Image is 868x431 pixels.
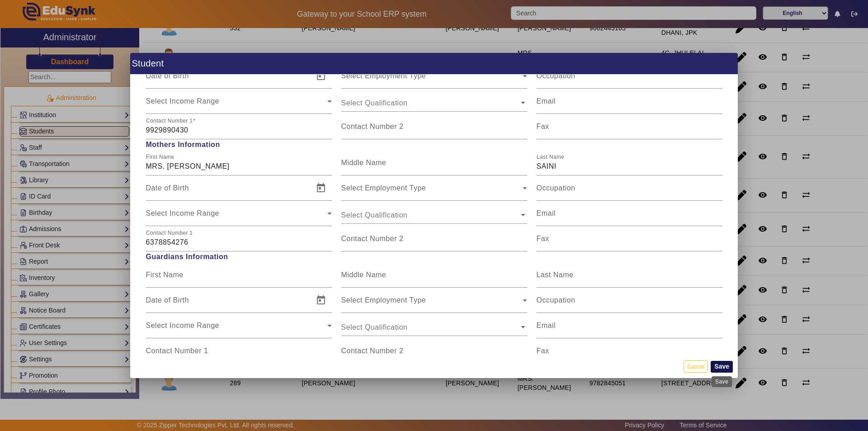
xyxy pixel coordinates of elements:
[146,347,208,355] mat-label: Contact Number 1
[146,184,189,192] mat-label: Date of Birth
[711,361,733,373] button: Save
[537,296,576,304] mat-label: Occupation
[341,298,523,309] span: Select Employment Type
[341,159,387,166] mat-label: Middle Name
[537,184,576,192] mat-label: Occupation
[537,349,722,360] input: Fax
[146,72,189,80] mat-label: Date of Birth
[537,97,556,105] mat-label: Email
[537,347,549,355] mat-label: Fax
[141,251,727,262] span: Guardians Information
[341,125,527,136] input: Contact Number 2
[341,347,404,355] mat-label: Contact Number 2
[341,296,426,304] mat-label: Select Employment Type
[130,53,738,74] h1: Student
[146,212,327,223] span: Select Income Range
[146,186,308,197] input: Date of Birth
[341,237,527,248] input: Contact Number 2
[537,186,722,197] input: Occupation
[146,99,327,110] span: Select Income Range
[537,72,576,80] mat-label: Occupation
[146,125,332,136] input: Contact Number 1
[341,186,523,197] span: Select Employment Type
[537,123,549,130] mat-label: Fax
[341,123,404,130] mat-label: Contact Number 2
[341,161,527,172] input: Middle Name
[537,324,722,335] input: Email
[146,273,332,284] input: First Name
[146,154,174,160] mat-label: First Name
[537,161,722,172] input: Last Name
[146,161,332,172] input: First Name
[341,271,387,279] mat-label: Middle Name
[146,118,193,124] mat-label: Contact Number 1
[537,273,722,284] input: Last Name
[537,235,549,242] mat-label: Fax
[341,235,404,242] mat-label: Contact Number 2
[537,298,722,309] input: Occupation
[537,237,722,248] input: Fax
[341,273,527,284] input: Middle Name
[146,97,219,105] mat-label: Select Income Range
[146,322,219,329] mat-label: Select Income Range
[310,177,332,199] button: Open calendar
[537,154,564,160] mat-label: Last Name
[341,74,523,85] span: Select Employment Type
[341,184,426,192] mat-label: Select Employment Type
[537,209,556,217] mat-label: Email
[537,271,574,279] mat-label: Last Name
[341,349,527,360] input: Contact Number 2
[146,237,332,248] input: Contact Number 1
[146,209,219,217] mat-label: Select Income Range
[146,298,308,309] input: Date of Birth
[310,289,332,311] button: Open calendar
[537,125,722,136] input: Fax
[712,376,732,387] div: Save
[537,74,722,85] input: Occupation
[537,322,556,329] mat-label: Email
[310,65,332,87] button: Open calendar
[146,296,189,304] mat-label: Date of Birth
[146,349,332,360] input: Contact Number 1
[141,139,727,150] span: Mothers Information
[146,74,308,85] input: Date of Birth
[684,360,708,373] button: Cancel
[537,99,722,110] input: Email
[146,324,327,335] span: Select Income Range
[146,230,193,236] mat-label: Contact Number 1
[537,212,722,223] input: Email
[146,271,184,279] mat-label: First Name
